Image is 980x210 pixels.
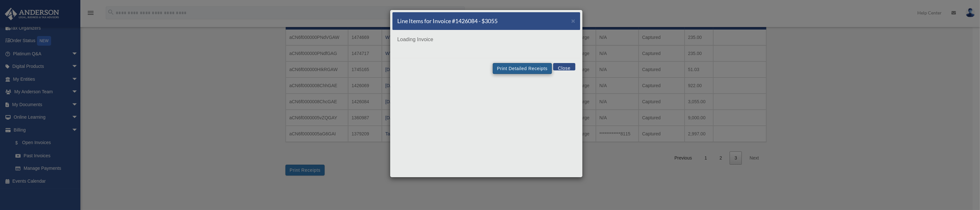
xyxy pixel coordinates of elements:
[397,35,575,44] p: Loading Invoice
[571,17,575,24] button: Close
[553,63,575,70] button: Close
[397,17,498,25] h5: Line Items for Invoice #1426084 - $3055
[493,63,552,74] button: Print Detailed Receipts
[571,17,575,24] span: ×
